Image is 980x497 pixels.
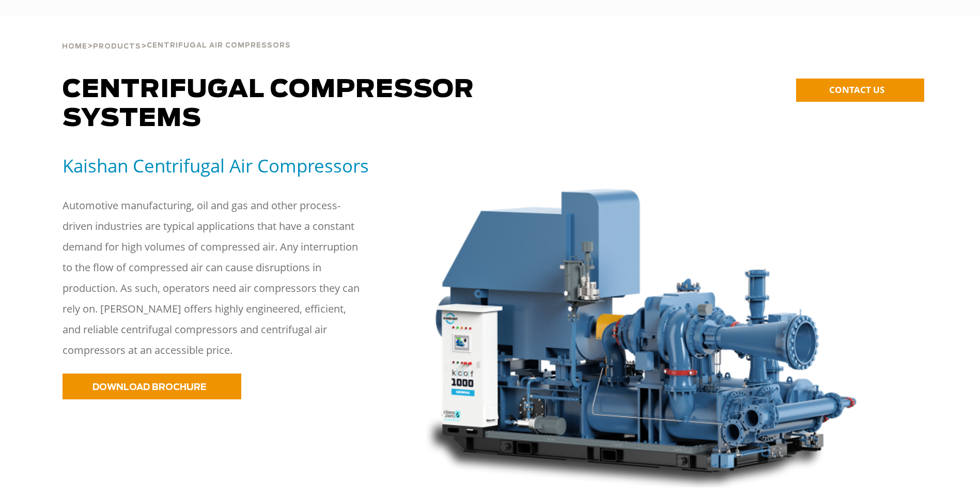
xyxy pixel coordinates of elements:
[92,383,206,392] span: DOWNLOAD BROCHURE
[796,79,924,102] a: CONTACT US
[93,41,141,51] a: Products
[63,374,241,399] a: DOWNLOAD BROCHURE
[62,15,291,55] div: > >
[829,84,884,96] span: CONTACT US
[63,77,474,131] span: Centrifugal Compressor Systems
[93,43,141,50] span: Products
[147,42,291,49] span: Centrifugal Air Compressors
[63,195,362,361] p: Automotive manufacturing, oil and gas and other process-driven industries are typical application...
[62,43,87,50] span: Home
[62,41,87,51] a: Home
[63,154,397,177] h5: Kaishan Centrifugal Air Compressors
